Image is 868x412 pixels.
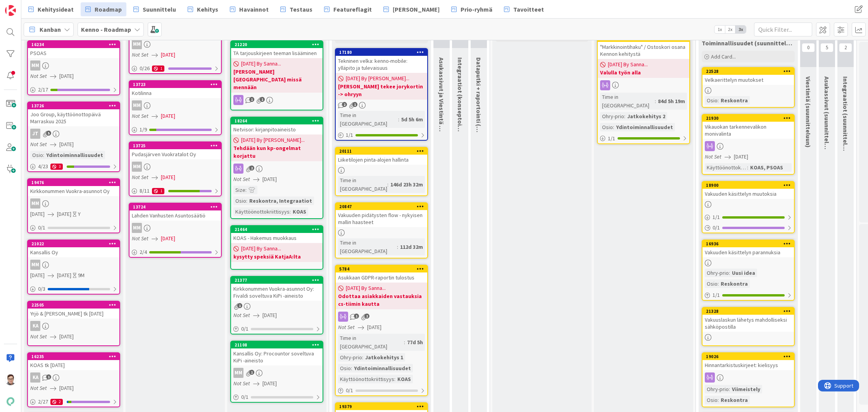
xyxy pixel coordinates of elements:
[364,314,369,319] span: 2
[129,81,221,98] div: 13723Kotilinna
[28,353,119,370] div: 16235KOAS tk [DATE]
[338,353,362,362] div: Ohry-prio
[231,348,323,365] div: Kansallis Oy: Procountor soveltuva KiPi -aineisto
[31,180,119,185] div: 19476
[231,233,323,243] div: KOAS - Hakemus muokkaus
[28,129,119,139] div: JT
[702,307,795,346] a: 21328Vakuuslaskun lähetys mahdolliseksi sähköpostilla
[338,292,425,308] b: Odottaa asiakkaiden vastauksia cs-tiimin kautta
[129,12,222,74] a: MMNot Set[DATE]0/261
[249,165,254,171] span: 2
[231,368,323,378] div: MM
[730,269,757,277] div: Uusi idea
[129,149,221,159] div: Pudasjärven Vuokratalot Oy
[338,238,397,255] div: Time in [GEOGRAPHIC_DATA]
[702,115,794,122] div: 21930
[30,333,47,340] i: Not Set
[28,102,119,126] div: 13726Joo Group, käyttöönottopäivä Marraskuu 2025
[38,162,48,171] span: 4 / 23
[28,240,119,247] div: 21022
[38,224,45,232] span: 0 / 1
[335,202,428,259] a: 20847Vakuuden pidätysten flow - nykyisen mallin haasteetTime in [GEOGRAPHIC_DATA]:112d 32m
[233,207,290,216] div: Käyttöönottokriittisyys
[95,5,122,14] span: Roadmap
[132,112,148,119] i: Not Set
[336,203,427,210] div: 20847
[754,22,812,36] input: Quick Filter...
[339,50,427,55] div: 17180
[719,96,750,105] div: Reskontra
[28,179,119,196] div: 19476Kirkkonummen Vuokra-asunnot Oy
[129,162,221,172] div: MM
[132,223,142,233] div: MM
[28,321,119,331] div: KA
[231,284,323,301] div: Kirkkonummen Vuokra-asunnot Oy: Fivaldi soveltuva KiPi -aineisto
[28,48,119,58] div: PSOAS
[129,2,181,16] a: Suunnittelu
[31,302,119,308] div: 22505
[237,303,242,308] span: 1
[27,178,120,233] a: 19476Kirkkonummen Vuokra-asunnot OyMM[DATE][DATE]Y0/1
[290,207,291,216] span: :
[338,364,351,372] div: Osio
[706,115,794,121] div: 21930
[231,117,323,134] div: 18264Netvisor: kirjanpitoaineisto
[231,226,323,233] div: 21464
[44,151,105,159] div: Ydintoiminnallisuudet
[713,213,720,221] span: 1 / 1
[129,39,221,49] div: MM
[718,279,719,288] span: :
[608,134,615,143] span: 1 / 1
[230,40,323,110] a: 21220TA tarjouskirjeen teeman lisääminen[DATE] By Sanna...[PERSON_NAME] [GEOGRAPHIC_DATA] missä m...
[129,88,221,98] div: Kotilinna
[336,155,427,165] div: Liiketilojen pinta-alojen hallinta
[161,173,175,181] span: [DATE]
[702,223,794,233] div: 0/1
[598,42,689,59] div: "Markkinointihaku" / Ostoskori osana Kennon kehitystä
[28,309,119,319] div: Yrjö & [PERSON_NAME] tk [DATE]
[129,142,221,159] div: 13725Pudasjärven Vuokratalot Oy
[40,25,61,34] span: Kanban
[129,80,222,135] a: 13723KotilinnaMMNot Set[DATE]1/9
[132,235,148,242] i: Not Set
[387,180,388,189] span: :
[608,60,648,69] span: [DATE] By Sanna...
[718,96,719,105] span: :
[338,334,404,351] div: Time in [GEOGRAPHIC_DATA]
[249,97,254,102] span: 1
[499,2,549,16] a: Tavoitteet
[702,67,795,108] a: 22528Velkaerittelyn muutoksetOsio:Reskontra
[597,34,690,144] a: 6379"Markkinointihaku" / Ostoskori osana Kennon kehitystä[DATE] By Sanna...Valulla työn allaTime ...
[713,224,720,232] span: 0 / 1
[702,290,794,300] div: 1/1
[711,53,736,60] span: Add Card...
[336,148,427,155] div: 20111
[598,35,689,59] div: 6379"Markkinointihaku" / Ostoskori osana Kennon kehitystä
[241,325,248,333] span: 0 / 1
[363,353,405,362] div: Jatkokehitys 1
[338,111,398,128] div: Time in [GEOGRAPHIC_DATA]
[719,279,750,288] div: Reskontra
[140,248,147,256] span: 2 / 4
[702,240,795,301] a: 16936Vakuuden käsittelyn parannuksiaOhry-prio:Uusi ideaOsio:Reskontra1/1
[351,364,352,372] span: :
[235,227,323,232] div: 21464
[235,342,323,348] div: 21108
[231,41,323,58] div: 21220TA tarjouskirjeen teeman lisääminen
[404,338,405,346] span: :
[129,210,221,221] div: Lahden Vanhusten Asuntosäätiö
[398,243,425,251] div: 112d 32m
[702,122,794,139] div: Vikauokan tarkennevalikon monivalinta
[319,2,376,16] a: Featureflagit
[656,97,687,105] div: 84d 5h 19m
[57,210,71,218] span: [DATE]
[702,247,794,257] div: Vakuuden käsittelyn parannuksia
[335,48,428,141] a: 17180Tekninen velka: kenno-mobile: ylläpito ja tulevaisuus[DATE] By [PERSON_NAME]...[PERSON_NAME]...
[706,69,794,74] div: 22528
[336,265,427,272] div: 5784
[702,240,794,247] div: 16936
[706,354,794,359] div: 19026
[132,100,142,110] div: MM
[614,123,675,131] div: Ydintoiminnallisuudet
[38,285,45,293] span: 0 / 3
